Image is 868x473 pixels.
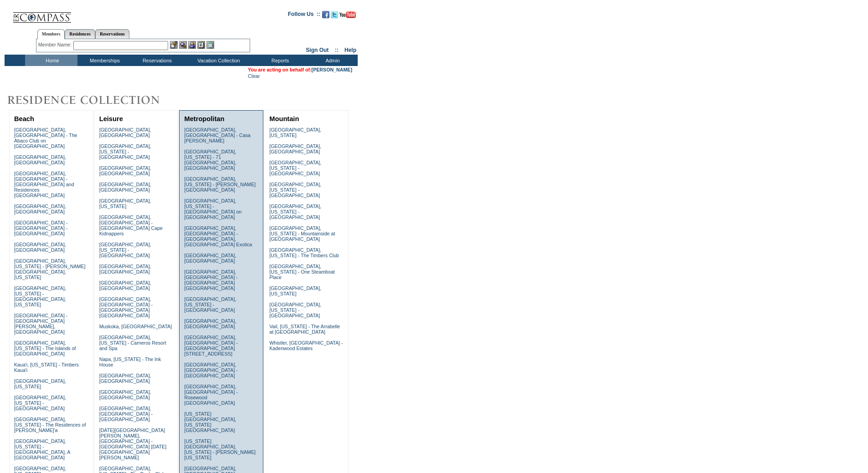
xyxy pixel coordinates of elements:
[38,41,73,49] div: Member Name:
[99,356,161,367] a: Napa, [US_STATE] - The Ink House
[322,14,329,19] a: Become our fan on Facebook
[5,91,182,109] img: Destinations by Exclusive Resorts
[288,10,320,21] td: Follow Us ::
[269,143,321,154] a: [GEOGRAPHIC_DATA], [GEOGRAPHIC_DATA]
[269,115,299,122] a: Mountain
[14,417,86,433] a: [GEOGRAPHIC_DATA], [US_STATE] - The Residences of [PERSON_NAME]'a
[99,242,151,258] a: [GEOGRAPHIC_DATA], [US_STATE] - [GEOGRAPHIC_DATA]
[188,41,196,49] img: Impersonate
[37,29,65,39] a: Members
[14,203,66,214] a: [GEOGRAPHIC_DATA], [GEOGRAPHIC_DATA]
[269,203,321,220] a: [GEOGRAPHIC_DATA], [US_STATE] - [GEOGRAPHIC_DATA]
[322,11,329,18] img: Become our fan on Facebook
[331,11,338,18] img: Follow us on Twitter
[269,285,321,296] a: [GEOGRAPHIC_DATA], [US_STATE]
[99,296,153,318] a: [GEOGRAPHIC_DATA], [GEOGRAPHIC_DATA] - [GEOGRAPHIC_DATA] [GEOGRAPHIC_DATA]
[65,29,95,39] a: Residences
[14,438,70,460] a: [GEOGRAPHIC_DATA], [US_STATE] - [GEOGRAPHIC_DATA], A [GEOGRAPHIC_DATA]
[184,335,237,356] a: [GEOGRAPHIC_DATA], [GEOGRAPHIC_DATA] - [GEOGRAPHIC_DATA][STREET_ADDRESS]
[14,220,67,236] a: [GEOGRAPHIC_DATA] - [GEOGRAPHIC_DATA] - [GEOGRAPHIC_DATA]
[170,41,178,49] img: b_edit.gif
[269,302,321,318] a: [GEOGRAPHIC_DATA], [US_STATE] - [GEOGRAPHIC_DATA]
[206,41,214,49] img: b_calculator.gif
[99,182,151,193] a: [GEOGRAPHIC_DATA], [GEOGRAPHIC_DATA]
[248,67,352,72] span: You are acting on behalf of:
[14,378,66,389] a: [GEOGRAPHIC_DATA], [US_STATE]
[99,198,151,209] a: [GEOGRAPHIC_DATA], [US_STATE]
[184,438,256,460] a: [US_STATE][GEOGRAPHIC_DATA], [US_STATE] - [PERSON_NAME] [US_STATE]
[184,384,237,406] a: [GEOGRAPHIC_DATA], [GEOGRAPHIC_DATA] - Rosewood [GEOGRAPHIC_DATA]
[14,154,66,165] a: [GEOGRAPHIC_DATA], [GEOGRAPHIC_DATA]
[14,127,77,149] a: [GEOGRAPHIC_DATA], [GEOGRAPHIC_DATA] - The Abaco Club on [GEOGRAPHIC_DATA]
[179,41,187,49] img: View
[99,280,151,291] a: [GEOGRAPHIC_DATA], [GEOGRAPHIC_DATA]
[99,373,151,384] a: [GEOGRAPHIC_DATA], [GEOGRAPHIC_DATA]
[77,55,130,66] td: Memberships
[184,296,236,313] a: [GEOGRAPHIC_DATA], [US_STATE] - [GEOGRAPHIC_DATA]
[269,182,321,198] a: [GEOGRAPHIC_DATA], [US_STATE] - [GEOGRAPHIC_DATA]
[184,115,224,122] a: Metropolitan
[14,340,76,356] a: [GEOGRAPHIC_DATA], [US_STATE] - The Islands of [GEOGRAPHIC_DATA]
[253,55,305,66] td: Reports
[184,411,236,433] a: [US_STATE][GEOGRAPHIC_DATA], [US_STATE][GEOGRAPHIC_DATA]
[197,41,205,49] img: Reservations
[99,389,151,400] a: [GEOGRAPHIC_DATA], [GEOGRAPHIC_DATA]
[14,395,66,411] a: [GEOGRAPHIC_DATA], [US_STATE] - [GEOGRAPHIC_DATA]
[14,285,66,307] a: [GEOGRAPHIC_DATA], [US_STATE] - [GEOGRAPHIC_DATA], [US_STATE]
[99,214,163,236] a: [GEOGRAPHIC_DATA], [GEOGRAPHIC_DATA] - [GEOGRAPHIC_DATA] Cape Kidnappers
[184,269,237,291] a: [GEOGRAPHIC_DATA], [GEOGRAPHIC_DATA] - [GEOGRAPHIC_DATA] [GEOGRAPHIC_DATA]
[182,55,253,66] td: Vacation Collection
[14,115,34,122] a: Beach
[95,29,129,39] a: Reservations
[306,47,329,53] a: Sign Out
[99,264,151,275] a: [GEOGRAPHIC_DATA], [GEOGRAPHIC_DATA]
[14,362,79,373] a: Kaua'i, [US_STATE] - Timbers Kaua'i
[130,55,182,66] td: Reservations
[99,335,166,351] a: [GEOGRAPHIC_DATA], [US_STATE] - Carneros Resort and Spa
[305,55,358,66] td: Admin
[99,115,123,122] a: Leisure
[99,406,153,422] a: [GEOGRAPHIC_DATA], [GEOGRAPHIC_DATA] - [GEOGRAPHIC_DATA]
[184,362,237,378] a: [GEOGRAPHIC_DATA], [GEOGRAPHIC_DATA] - [GEOGRAPHIC_DATA]
[248,73,260,79] a: Clear
[184,253,236,264] a: [GEOGRAPHIC_DATA], [GEOGRAPHIC_DATA]
[14,313,67,335] a: [GEOGRAPHIC_DATA] - [GEOGRAPHIC_DATA][PERSON_NAME], [GEOGRAPHIC_DATA]
[331,14,338,19] a: Follow us on Twitter
[184,318,236,329] a: [GEOGRAPHIC_DATA], [GEOGRAPHIC_DATA]
[14,242,66,253] a: [GEOGRAPHIC_DATA], [GEOGRAPHIC_DATA]
[184,225,252,247] a: [GEOGRAPHIC_DATA], [GEOGRAPHIC_DATA] - [GEOGRAPHIC_DATA], [GEOGRAPHIC_DATA] Exotica
[312,67,352,72] a: [PERSON_NAME]
[184,176,256,193] a: [GEOGRAPHIC_DATA], [US_STATE] - [PERSON_NAME][GEOGRAPHIC_DATA]
[14,171,74,198] a: [GEOGRAPHIC_DATA], [GEOGRAPHIC_DATA] - [GEOGRAPHIC_DATA] and Residences [GEOGRAPHIC_DATA]
[25,55,77,66] td: Home
[184,127,250,143] a: [GEOGRAPHIC_DATA], [GEOGRAPHIC_DATA] - Casa [PERSON_NAME]
[339,11,356,18] img: Subscribe to our YouTube Channel
[14,258,86,280] a: [GEOGRAPHIC_DATA], [US_STATE] - [PERSON_NAME][GEOGRAPHIC_DATA], [US_STATE]
[99,165,151,176] a: [GEOGRAPHIC_DATA], [GEOGRAPHIC_DATA]
[344,47,356,53] a: Help
[269,247,339,258] a: [GEOGRAPHIC_DATA], [US_STATE] - The Timbers Club
[99,324,172,329] a: Muskoka, [GEOGRAPHIC_DATA]
[99,127,151,138] a: [GEOGRAPHIC_DATA], [GEOGRAPHIC_DATA]
[184,149,236,171] a: [GEOGRAPHIC_DATA], [US_STATE] - 71 [GEOGRAPHIC_DATA], [GEOGRAPHIC_DATA]
[99,427,166,460] a: [DATE][GEOGRAPHIC_DATA][PERSON_NAME], [GEOGRAPHIC_DATA] - [GEOGRAPHIC_DATA] [DATE][GEOGRAPHIC_DAT...
[269,225,335,242] a: [GEOGRAPHIC_DATA], [US_STATE] - Mountainside at [GEOGRAPHIC_DATA]
[269,127,321,138] a: [GEOGRAPHIC_DATA], [US_STATE]
[339,14,356,19] a: Subscribe to our YouTube Channel
[184,198,241,220] a: [GEOGRAPHIC_DATA], [US_STATE] - [GEOGRAPHIC_DATA] on [GEOGRAPHIC_DATA]
[99,143,151,160] a: [GEOGRAPHIC_DATA], [US_STATE] - [GEOGRAPHIC_DATA]
[269,324,340,335] a: Vail, [US_STATE] - The Arrabelle at [GEOGRAPHIC_DATA]
[5,14,12,14] img: i.gif
[12,5,72,23] img: Compass Home
[269,160,321,176] a: [GEOGRAPHIC_DATA], [US_STATE] - [GEOGRAPHIC_DATA]
[335,47,339,53] span: ::
[269,340,343,351] a: Whistler, [GEOGRAPHIC_DATA] - Kadenwood Estates
[269,264,335,280] a: [GEOGRAPHIC_DATA], [US_STATE] - One Steamboat Place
